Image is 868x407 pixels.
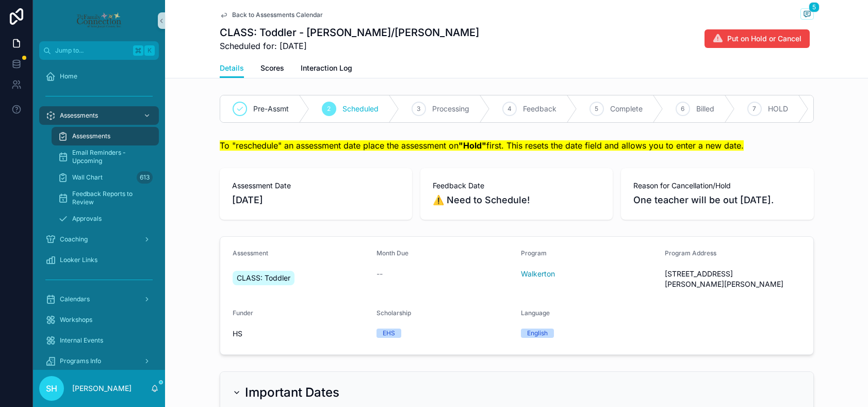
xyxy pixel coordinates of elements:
[33,60,165,370] div: scrollable content
[60,72,77,80] span: Home
[220,25,479,40] h1: CLASS: Toddler - [PERSON_NAME]/[PERSON_NAME]
[52,168,159,187] a: Wall Chart613
[595,105,598,113] span: 5
[260,59,284,79] a: Scores
[523,104,556,114] span: Feedback
[376,269,383,279] span: --
[72,149,149,165] span: Email Reminders - Upcoming
[727,34,801,44] span: Put on Hold or Cancel
[220,63,244,73] span: Details
[260,63,284,73] span: Scores
[220,11,323,19] a: Back to Assessments Calendar
[433,181,600,191] span: Feedback Date
[39,251,159,269] a: Looker Links
[433,193,600,207] span: ⚠️ Need to Schedule!
[376,249,408,257] span: Month Due
[72,383,132,394] p: [PERSON_NAME]
[233,309,253,317] span: Funder
[76,12,122,29] img: App logo
[52,127,159,145] a: Assessments
[253,104,289,114] span: Pre-Assmt
[145,46,154,55] span: K
[245,384,339,401] h2: Important Dates
[137,171,153,184] div: 613
[72,215,102,223] span: Approvals
[60,235,88,243] span: Coaching
[39,352,159,370] a: Programs Info
[52,209,159,228] a: Approvals
[383,329,395,338] div: EHS
[232,193,400,207] span: [DATE]
[521,309,550,317] span: Language
[301,63,352,73] span: Interaction Log
[809,2,820,12] span: 5
[327,105,331,113] span: 2
[527,329,548,338] div: English
[696,104,714,114] span: Billed
[521,269,555,279] a: Walkerton
[237,273,290,283] span: CLASS: Toddler
[39,230,159,249] a: Coaching
[233,249,268,257] span: Assessment
[39,311,159,329] a: Workshops
[72,132,110,140] span: Assessments
[60,295,90,303] span: Calendars
[39,67,159,86] a: Home
[233,329,369,339] span: HS
[60,316,92,324] span: Workshops
[458,140,486,151] strong: "Hold"
[60,256,97,264] span: Looker Links
[39,331,159,350] a: Internal Events
[432,104,469,114] span: Processing
[39,41,159,60] button: Jump to...K
[610,104,643,114] span: Complete
[665,269,801,289] span: [STREET_ADDRESS][PERSON_NAME][PERSON_NAME]
[633,181,801,191] span: Reason for Cancellation/Hold
[220,59,244,78] a: Details
[705,29,810,48] button: Put on Hold or Cancel
[55,46,129,55] span: Jump to...
[301,59,352,79] a: Interaction Log
[220,40,479,52] span: Scheduled for: [DATE]
[417,105,420,113] span: 3
[220,140,744,151] mark: To "reschedule" an assessment date place the assessment on first. This resets the date field and ...
[39,290,159,308] a: Calendars
[52,189,159,207] a: Feedback Reports to Review
[665,249,716,257] span: Program Address
[60,111,98,120] span: Assessments
[60,357,101,365] span: Programs Info
[46,382,57,395] span: SH
[232,11,323,19] span: Back to Assessments Calendar
[800,8,814,21] button: 5
[39,106,159,125] a: Assessments
[342,104,379,114] span: Scheduled
[752,105,756,113] span: 7
[521,249,547,257] span: Program
[681,105,684,113] span: 6
[72,190,149,206] span: Feedback Reports to Review
[52,148,159,166] a: Email Reminders - Upcoming
[60,336,103,345] span: Internal Events
[72,173,103,182] span: Wall Chart
[376,309,411,317] span: Scholarship
[768,104,788,114] span: HOLD
[633,193,801,207] span: One teacher will be out [DATE].
[507,105,512,113] span: 4
[232,181,400,191] span: Assessment Date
